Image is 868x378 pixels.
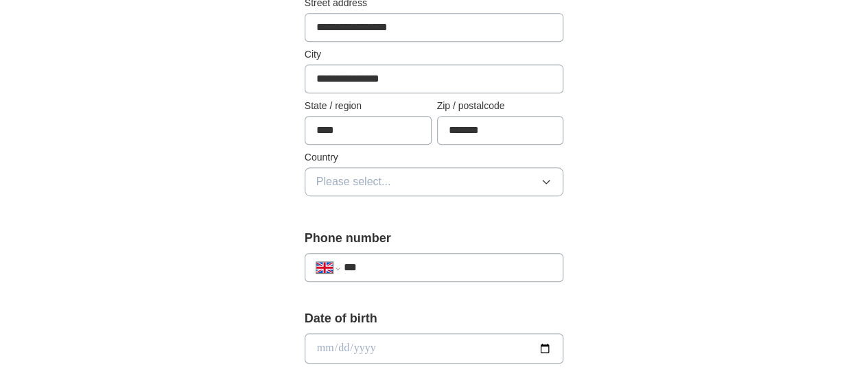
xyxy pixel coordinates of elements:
[305,150,564,165] label: Country
[305,99,432,113] label: State / region
[305,167,564,196] button: Please select...
[316,174,391,190] span: Please select...
[305,229,564,248] label: Phone number
[305,309,564,328] label: Date of birth
[305,47,564,62] label: City
[437,99,564,113] label: Zip / postalcode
